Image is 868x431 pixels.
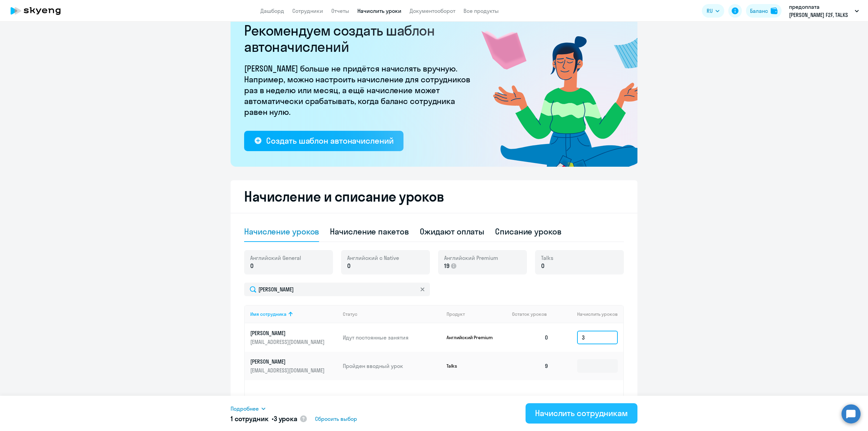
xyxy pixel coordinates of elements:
button: Создать шаблон автоначислений [244,131,403,151]
a: Все продукты [463,7,499,14]
h2: Рекомендуем создать шаблон автоначислений [244,22,475,55]
p: Пройден вводный урок [343,362,441,370]
span: Talks [541,254,553,262]
img: balance [771,7,777,14]
span: Подробнее [231,405,259,413]
button: Начислить сотрудникам [526,403,637,424]
div: Остаток уроков [512,311,554,317]
span: Английский с Native [347,254,399,262]
p: [PERSON_NAME] больше не придётся начислять вручную. Например, можно настроить начисление для сотр... [244,63,475,117]
span: 0 [347,262,351,270]
th: Начислить уроков [554,305,623,323]
td: 0 [507,323,554,352]
div: Продукт [447,311,465,317]
div: Создать шаблон автоначислений [266,135,393,146]
div: Начисление пакетов [330,226,409,237]
p: Идут постоянные занятия [343,334,441,341]
div: Начисление уроков [244,226,319,237]
a: Начислить уроки [357,7,401,14]
p: Английский Premium [447,334,497,341]
a: Документооборот [410,7,455,14]
span: 19 [444,262,450,270]
span: Английский Premium [444,254,498,262]
a: [PERSON_NAME][EMAIL_ADDRESS][DOMAIN_NAME] [250,329,337,346]
button: предоплата [PERSON_NAME] F2F, TALKS 2023, НЛМК, ПАО [786,3,862,19]
a: Отчеты [331,7,349,14]
div: Списание уроков [495,226,561,237]
div: Продукт [447,311,507,317]
div: Ожидают оплаты [420,226,485,237]
div: Баланс [750,7,768,15]
a: Сотрудники [292,7,323,14]
td: 9 [507,352,554,380]
a: [PERSON_NAME][EMAIL_ADDRESS][DOMAIN_NAME] [250,358,337,374]
div: Начислить сотрудникам [535,408,628,418]
p: [EMAIL_ADDRESS][DOMAIN_NAME] [250,367,326,374]
p: [PERSON_NAME] [250,329,326,337]
p: [PERSON_NAME] [250,358,326,365]
span: Остаток уроков [512,311,547,317]
p: [EMAIL_ADDRESS][DOMAIN_NAME] [250,338,326,346]
span: 0 [541,262,545,270]
button: RU [702,4,724,18]
p: Talks [447,363,497,369]
span: 0 [250,262,254,270]
div: Статус [343,311,357,317]
div: Имя сотрудника [250,311,287,317]
span: 3 урока [274,414,297,423]
span: Английский General [250,254,301,262]
span: RU [707,7,713,15]
h5: 1 сотрудник • [231,414,297,424]
div: Статус [343,311,441,317]
button: Балансbalance [746,4,782,18]
p: предоплата [PERSON_NAME] F2F, TALKS 2023, НЛМК, ПАО [789,3,852,19]
span: Сбросить выбор [315,415,357,423]
h2: Начисление и списание уроков [244,188,624,205]
a: Дашборд [260,7,284,14]
input: Поиск по имени, email, продукту или статусу [244,283,430,296]
div: Имя сотрудника [250,311,337,317]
